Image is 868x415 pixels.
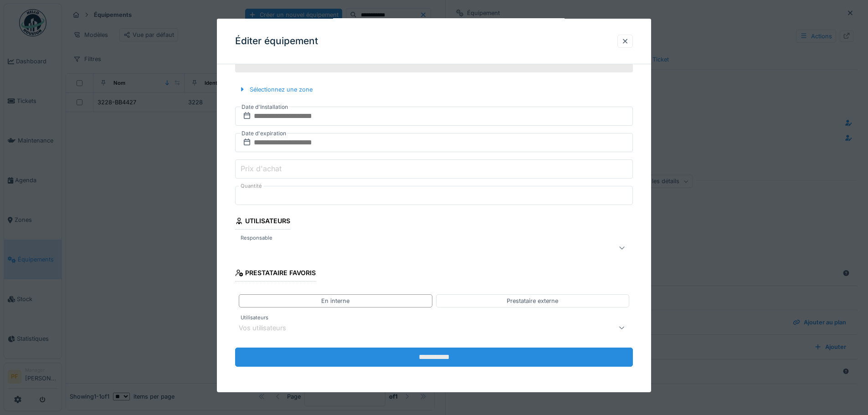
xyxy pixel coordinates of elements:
div: Prestataire externe [507,297,558,305]
h3: Éditer équipement [235,36,318,47]
label: Quantité [239,182,264,190]
div: Prestataire favoris [235,266,316,282]
label: Date d'expiration [241,128,287,138]
label: Date d'Installation [241,102,289,112]
label: Responsable [239,234,274,242]
div: En interne [321,297,349,305]
div: Utilisateurs [235,214,290,230]
div: Sélectionnez une zone [235,83,316,96]
label: Prix d'achat [239,163,283,174]
div: Vos utilisateurs [239,323,299,333]
label: Utilisateurs [239,314,270,322]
